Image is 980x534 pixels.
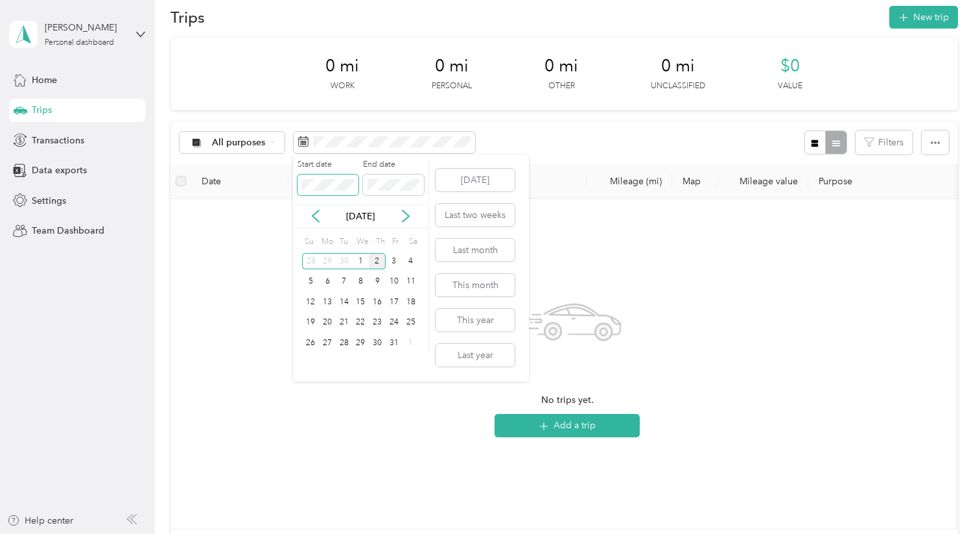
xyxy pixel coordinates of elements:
div: 3 [386,253,402,269]
div: 21 [336,315,353,331]
div: 31 [386,335,402,351]
h1: Trips [170,10,205,24]
span: 0 mi [325,56,359,77]
div: Fr [390,233,402,251]
button: This year [436,309,515,332]
div: Mo [319,233,333,251]
p: Value [778,80,802,92]
button: Filters [856,130,913,154]
div: 11 [402,274,419,290]
div: 14 [336,294,353,310]
div: 10 [386,274,402,290]
p: Personal [432,80,472,92]
div: 30 [369,335,386,351]
span: All purposes [212,138,266,147]
div: Su [302,233,314,251]
div: 8 [353,274,369,290]
div: 1 [353,253,369,269]
button: New trip [889,6,958,29]
div: 6 [319,274,336,290]
div: 12 [302,294,319,310]
div: 18 [402,294,419,310]
div: 13 [319,294,336,310]
div: 23 [369,315,386,331]
div: 15 [353,294,369,310]
p: Unclassified [651,80,705,92]
span: 0 mi [544,56,578,77]
div: 30 [336,253,353,269]
th: Map [672,164,717,199]
th: Mileage (mi) [587,164,672,199]
span: Team Dashboard [32,224,104,237]
div: 28 [336,335,353,351]
label: End date [363,159,424,171]
div: 20 [319,315,336,331]
span: Home [32,73,57,87]
button: Add a trip [495,414,640,437]
th: Locations [288,164,587,199]
span: 0 mi [661,56,695,77]
button: Help center [7,514,73,528]
span: Transactions [32,134,84,147]
div: 29 [353,335,369,351]
th: Mileage value [717,164,808,199]
div: 2 [369,253,386,269]
div: 28 [302,253,319,269]
div: 17 [386,294,402,310]
div: 4 [402,253,419,269]
div: 1 [402,335,419,351]
div: [PERSON_NAME] [45,21,126,34]
div: 22 [353,315,369,331]
span: Trips [32,103,52,117]
span: Data exports [32,164,87,177]
p: Work [331,80,355,92]
div: 26 [302,335,319,351]
button: Last month [436,239,515,261]
div: 7 [336,274,353,290]
iframe: Everlance-gr Chat Button Frame [907,461,980,534]
button: [DATE] [436,169,515,191]
div: 19 [302,315,319,331]
button: This month [436,274,515,297]
div: 29 [319,253,336,269]
p: Other [548,80,575,92]
div: 5 [302,274,319,290]
button: Last year [436,344,515,367]
span: 0 mi [435,56,469,77]
span: $0 [780,56,800,77]
div: 27 [319,335,336,351]
th: Date [191,164,288,199]
span: No trips yet. [541,393,594,407]
div: Th [373,233,386,251]
div: We [355,233,369,251]
div: 9 [369,274,386,290]
button: Last two weeks [436,204,515,226]
span: Settings [32,194,66,208]
div: 24 [386,315,402,331]
div: Tu [338,233,350,251]
div: Sa [407,233,419,251]
div: 16 [369,294,386,310]
div: 25 [402,315,419,331]
p: [DATE] [333,210,388,223]
div: Personal dashboard [45,39,114,47]
label: Start date [297,159,358,171]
